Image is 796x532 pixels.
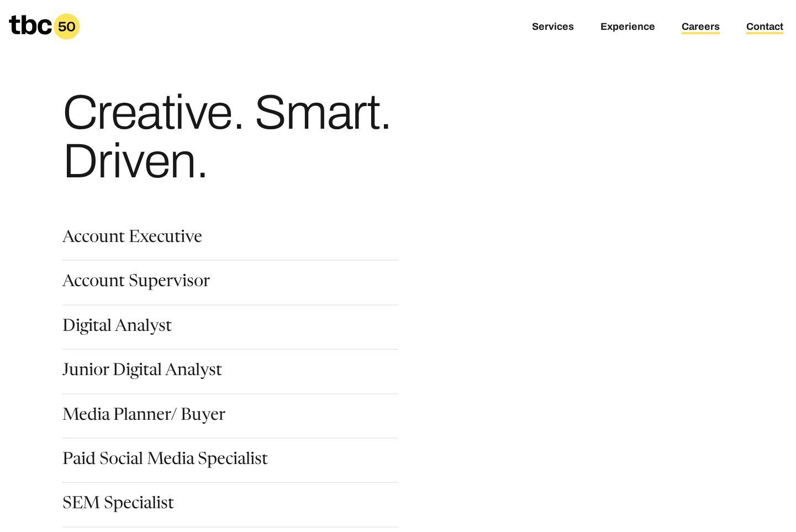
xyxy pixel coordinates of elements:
[62,452,268,471] a: Paid Social Media Specialist
[62,88,487,186] h1: Creative. Smart. Driven.
[62,274,210,293] a: Account Supervisor
[62,408,225,426] a: Media Planner/ Buyer
[62,230,202,249] a: Account Executive
[600,21,655,34] a: Experience
[532,21,574,34] a: Services
[62,319,172,338] a: Digital Analyst
[62,363,222,382] a: Junior Digital Analyst
[682,21,720,34] a: Careers
[746,21,783,34] a: Contact
[9,13,80,40] a: Homepage
[62,496,174,515] a: SEM Specialist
